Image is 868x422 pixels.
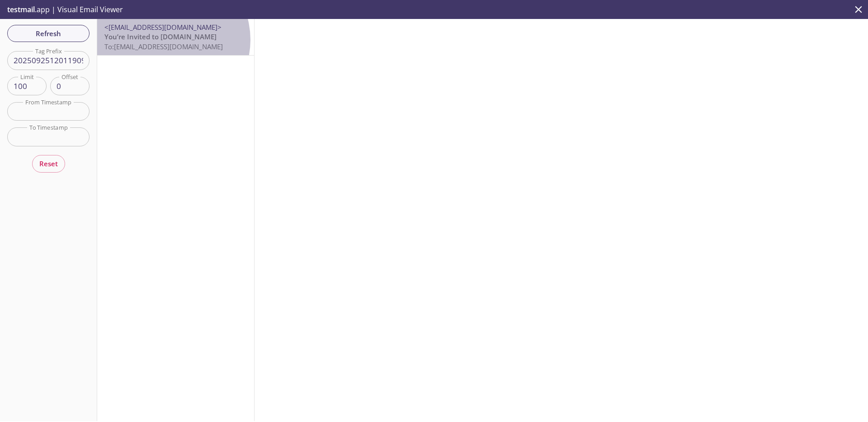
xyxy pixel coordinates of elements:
[104,32,217,41] span: You’re Invited to [DOMAIN_NAME]
[14,28,82,39] span: Refresh
[39,158,58,169] span: Reset
[7,25,90,42] button: Refresh
[97,19,254,56] nav: emails
[32,155,65,172] button: Reset
[7,5,35,14] span: testmail
[97,19,254,55] div: <[EMAIL_ADDRESS][DOMAIN_NAME]>You’re Invited to [DOMAIN_NAME]To:[EMAIL_ADDRESS][DOMAIN_NAME]
[104,23,222,32] span: <[EMAIL_ADDRESS][DOMAIN_NAME]>
[104,42,223,51] span: To: [EMAIL_ADDRESS][DOMAIN_NAME]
